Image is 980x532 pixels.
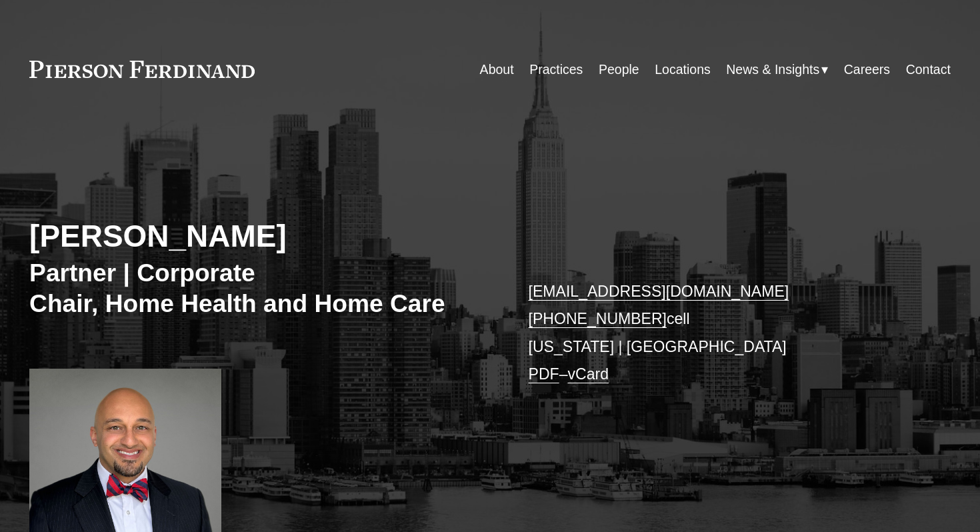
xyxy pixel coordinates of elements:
[906,57,951,83] a: Contact
[568,365,609,383] a: vCard
[529,57,583,83] a: Practices
[726,58,819,81] span: News & Insights
[480,57,514,83] a: About
[726,57,828,83] a: folder dropdown
[29,257,490,319] h3: Partner | Corporate Chair, Home Health and Home Care
[529,365,559,383] a: PDF
[529,310,667,327] a: [PHONE_NUMBER]
[599,57,639,83] a: People
[29,218,490,255] h2: [PERSON_NAME]
[655,57,711,83] a: Locations
[844,57,890,83] a: Careers
[529,283,789,300] a: [EMAIL_ADDRESS][DOMAIN_NAME]
[529,278,913,389] p: cell [US_STATE] | [GEOGRAPHIC_DATA] –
